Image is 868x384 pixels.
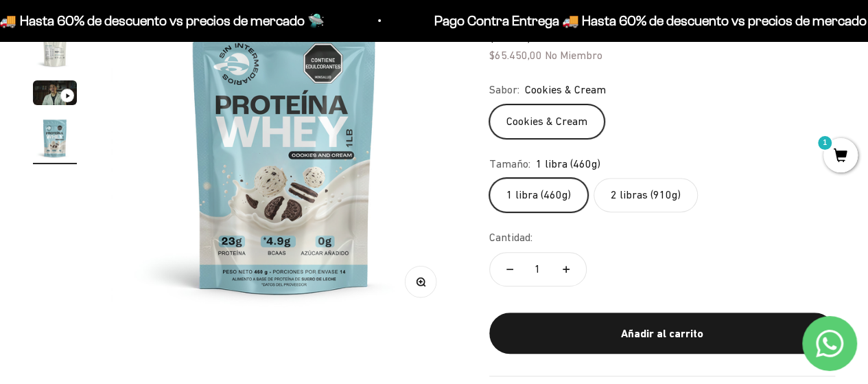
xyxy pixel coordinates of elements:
[489,49,542,61] span: $65.450,00
[33,25,77,69] img: Proteína Whey - Cookies & Cream
[490,253,530,286] button: Reducir cantidad
[33,116,77,160] img: Proteína Whey - Cookies & Cream
[489,32,542,44] span: $59.500,00
[16,96,284,120] div: Detalles sobre ingredientes "limpios"
[45,207,283,229] input: Otra (por favor especifica)
[823,149,858,164] a: 1
[536,155,600,173] span: 1 libra (460g)
[489,229,532,247] label: Cantidad:
[817,135,833,151] mark: 1
[517,325,808,343] div: Añadir al carrito
[525,81,606,99] span: Cookies & Cream
[545,49,602,61] span: No Miembro
[33,25,77,74] button: Ir al artículo 2
[33,80,77,109] button: Ir al artículo 3
[33,116,77,164] button: Ir al artículo 4
[16,179,284,203] div: Comparativa con otros productos similares
[546,253,586,286] button: Aumentar cantidad
[489,313,835,354] button: Añadir al carrito
[16,151,284,175] div: Certificaciones de calidad
[225,237,283,260] span: Enviar
[545,32,587,44] span: Miembro
[489,81,519,99] legend: Sabor:
[16,124,284,148] div: País de origen de ingredientes
[489,155,530,173] legend: Tamaño:
[224,237,284,260] button: Enviar
[16,22,284,84] p: Para decidirte a comprar este suplemento, ¿qué información específica sobre su pureza, origen o c...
